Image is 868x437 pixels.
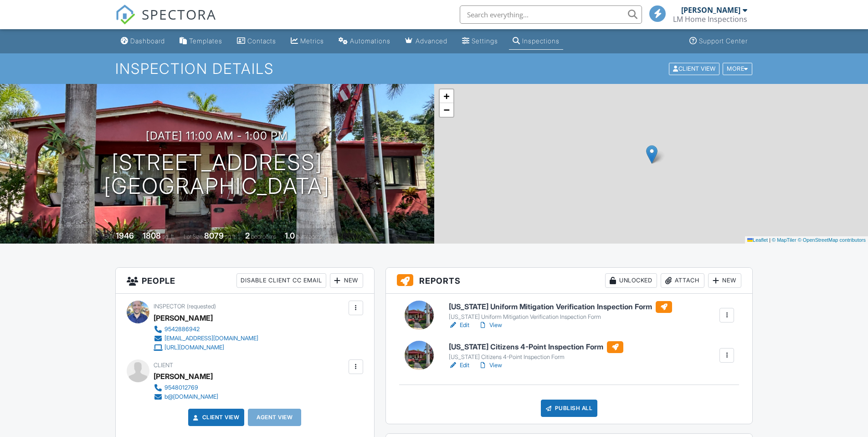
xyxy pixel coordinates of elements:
[115,61,753,77] h1: Inspection Details
[154,311,213,325] div: [PERSON_NAME]
[686,33,751,50] a: Support Center
[772,237,796,243] a: © MapTiler
[117,33,169,50] a: Dashboard
[225,233,236,240] span: sq.ft.
[164,384,198,391] div: 9548012769
[416,37,447,45] div: Advanced
[458,33,502,50] a: Settings
[187,303,216,310] span: (requested)
[142,5,216,24] span: SPECTORA
[154,369,213,383] div: [PERSON_NAME]
[798,237,866,243] a: © OpenStreetMap contributors
[115,12,216,31] a: SPECTORA
[287,33,328,50] a: Metrics
[669,62,719,75] div: Client View
[245,231,250,240] div: 2
[449,354,623,361] div: [US_STATE] Citizens 4-Point Inspection Form
[330,273,363,288] div: New
[673,15,747,24] div: LM Home Inspections
[335,33,394,50] a: Automations (Basic)
[605,273,657,288] div: Unlocked
[189,37,222,45] div: Templates
[708,273,741,288] div: New
[472,37,498,45] div: Settings
[236,273,326,288] div: Disable Client CC Email
[164,393,218,401] div: b@[DOMAIN_NAME]
[350,37,390,45] div: Automations
[154,383,218,392] a: 9548012769
[204,231,224,240] div: 8079
[460,5,642,24] input: Search everything...
[769,237,770,243] span: |
[154,334,258,343] a: [EMAIL_ADDRESS][DOMAIN_NAME]
[449,301,672,321] a: [US_STATE] Uniform Mitigation Verification Inspection Form [US_STATE] Uniform Mitigation Verifica...
[164,326,200,333] div: 9542886942
[154,362,173,369] span: Client
[164,335,258,342] div: [EMAIL_ADDRESS][DOMAIN_NAME]
[747,237,768,243] a: Leaflet
[661,273,704,288] div: Attach
[154,303,185,310] span: Inspector
[154,392,218,401] a: b@[DOMAIN_NAME]
[130,37,165,45] div: Dashboard
[162,233,175,240] span: sq. ft.
[104,233,114,240] span: Built
[646,145,657,164] img: Marker
[115,5,135,25] img: The Best Home Inspection Software - Spectora
[449,301,672,313] h6: [US_STATE] Uniform Mitigation Verification Inspection Form
[401,33,451,50] a: Advanced
[104,151,330,199] h1: [STREET_ADDRESS] [GEOGRAPHIC_DATA]
[449,361,469,370] a: Edit
[541,400,598,417] div: Publish All
[681,5,740,15] div: [PERSON_NAME]
[478,361,502,370] a: View
[251,233,276,240] span: bedrooms
[116,231,134,240] div: 1946
[449,321,469,330] a: Edit
[449,313,672,321] div: [US_STATE] Uniform Mitigation Verification Inspection Form
[191,413,240,422] a: Client View
[184,233,203,240] span: Lot Size
[440,89,453,103] a: Zoom in
[146,130,288,142] h3: [DATE] 11:00 am - 1:00 pm
[449,341,623,353] h6: [US_STATE] Citizens 4-Point Inspection Form
[154,343,258,352] a: [URL][DOMAIN_NAME]
[300,37,324,45] div: Metrics
[176,33,226,50] a: Templates
[443,104,449,115] span: −
[285,231,295,240] div: 1.0
[478,321,502,330] a: View
[668,65,722,72] a: Client View
[233,33,280,50] a: Contacts
[723,62,752,75] div: More
[247,37,276,45] div: Contacts
[386,268,753,294] h3: Reports
[699,37,748,45] div: Support Center
[296,233,322,240] span: bathrooms
[164,344,224,351] div: [URL][DOMAIN_NAME]
[440,103,453,117] a: Zoom out
[443,90,449,102] span: +
[116,268,374,294] h3: People
[154,325,258,334] a: 9542886942
[509,33,563,50] a: Inspections
[143,231,161,240] div: 1808
[449,341,623,361] a: [US_STATE] Citizens 4-Point Inspection Form [US_STATE] Citizens 4-Point Inspection Form
[522,37,560,45] div: Inspections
